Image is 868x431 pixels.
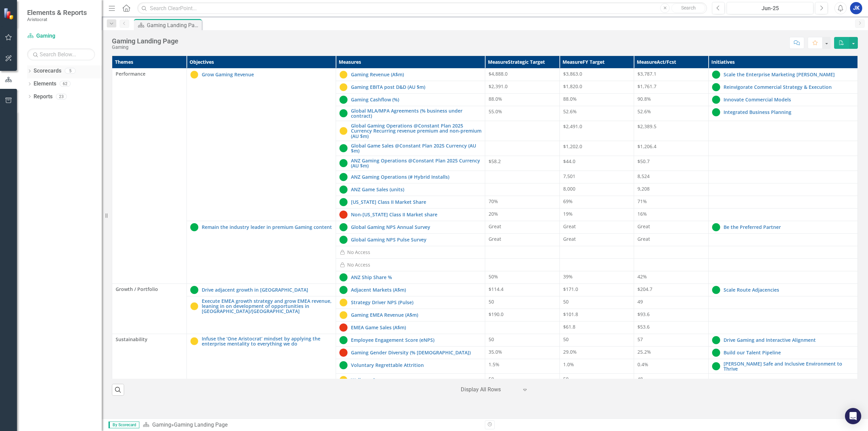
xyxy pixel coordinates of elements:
[347,261,370,268] div: No Access
[712,83,720,91] img: On Track
[637,143,656,150] span: $1,206.4
[351,84,481,90] a: Gaming EBITA post D&D (AU $m)
[489,71,508,77] span: $4,888.0
[27,17,87,22] small: Aristocrat
[351,97,481,102] a: Gaming Cashflow (%)
[724,224,854,230] a: Be the Preferred Partner
[190,302,198,310] img: At Risk
[339,211,348,219] img: Off Track
[712,286,720,294] img: On Track
[563,211,573,217] span: 19%
[339,376,348,384] img: At Risk
[3,8,15,20] img: ClearPoint Strategy
[339,349,348,357] img: Off Track
[637,211,647,217] span: 16%
[116,71,183,77] span: Performance
[27,8,87,17] span: Elements & Reports
[351,275,481,280] a: ANZ Ship Share %
[489,223,501,230] span: Great
[147,21,200,30] div: Gaming Landing Page
[637,298,643,305] span: 49
[190,286,198,294] img: On Track
[563,223,576,230] span: Great
[339,286,348,294] img: On Track
[637,376,643,382] span: 48
[190,71,198,79] img: At Risk
[489,336,494,342] span: 50
[339,71,348,79] img: At Risk
[637,71,656,77] span: $3,787.1
[351,224,481,230] a: Global Gaming NPS Annual Survey
[351,123,481,139] a: Global Gaming Operations @Constant Plan 2025 Currency Recurring revenue premium and non-premium (...
[339,198,348,206] img: On Track
[351,187,481,192] a: ANZ Game Sales (units)
[489,311,504,317] span: $190.0
[489,273,498,280] span: 50%
[489,361,499,368] span: 1.5%
[724,97,854,102] a: Innovate Commercial Models
[563,185,575,192] span: 8,000
[108,422,139,428] span: By Scorecard
[637,273,647,280] span: 42%
[351,212,481,217] a: Non-[US_STATE] Class II Market share
[34,80,56,88] a: Elements
[339,96,348,104] img: On Track
[563,311,578,317] span: $101.8
[724,84,854,90] a: Reinvigorate Commercial Strategy & Execution
[637,173,650,179] span: 8,524
[351,337,481,342] a: Employee Engagement Score (eNPS)
[112,45,178,50] div: Gaming
[339,185,348,194] img: On Track
[563,361,574,368] span: 1.0%
[671,3,705,13] button: Search
[563,143,582,150] span: $1,202.0
[339,223,348,231] img: On Track
[351,72,481,77] a: Gaming Revenue (A$m)
[339,311,348,319] img: At Risk
[347,249,370,256] div: No Access
[563,286,578,292] span: $171.0
[143,421,480,429] div: »
[339,109,348,117] img: On Track
[116,286,183,293] span: Growth / Portfolio
[489,83,508,90] span: $2,391.0
[489,286,504,292] span: $114.4
[351,350,481,355] a: Gaming Gender Diversity (% [DEMOGRAPHIC_DATA])
[563,236,576,242] span: Great
[637,158,650,164] span: $50.7
[563,198,573,204] span: 69%
[351,174,481,179] a: ANZ Gaming Operations (# Hybrid Installs)
[637,236,650,242] span: Great
[637,123,656,130] span: $2,389.5
[339,144,348,152] img: On Track
[351,287,481,292] a: Adjacent Markets (A$m)
[116,336,183,343] span: Sustainability
[729,4,811,13] div: Jun-25
[850,2,862,14] button: JK
[339,298,348,307] img: At Risk
[351,325,481,330] a: EMEA Game Sales (A$m)
[712,96,720,104] img: On Track
[712,336,720,344] img: On Track
[56,94,67,99] div: 23
[637,311,650,317] span: $93.6
[351,312,481,317] a: Gaming EMEA Revenue (A$m)
[712,349,720,357] img: On Track
[351,237,481,242] a: Global Gaming NPS Pulse Survey
[637,286,652,292] span: $204.7
[724,110,854,115] a: Integrated Business Planning
[27,32,95,40] a: Gaming
[724,361,854,372] a: [PERSON_NAME] Safe and Inclusive Environment to Thrive
[724,350,854,355] a: Build our Talent Pipeline
[190,223,198,231] img: On Track
[563,96,577,102] span: 88.0%
[637,185,650,192] span: 9,208
[65,68,76,74] div: 5
[563,123,582,130] span: $2,491.0
[637,83,656,90] span: $1,761.7
[724,287,854,292] a: Scale Route Adjacencies
[845,408,861,424] div: Open Intercom Messenger
[351,300,481,305] a: Strategy Driver NPS (Pulse)
[712,108,720,116] img: On Track
[637,361,648,368] span: 0.4%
